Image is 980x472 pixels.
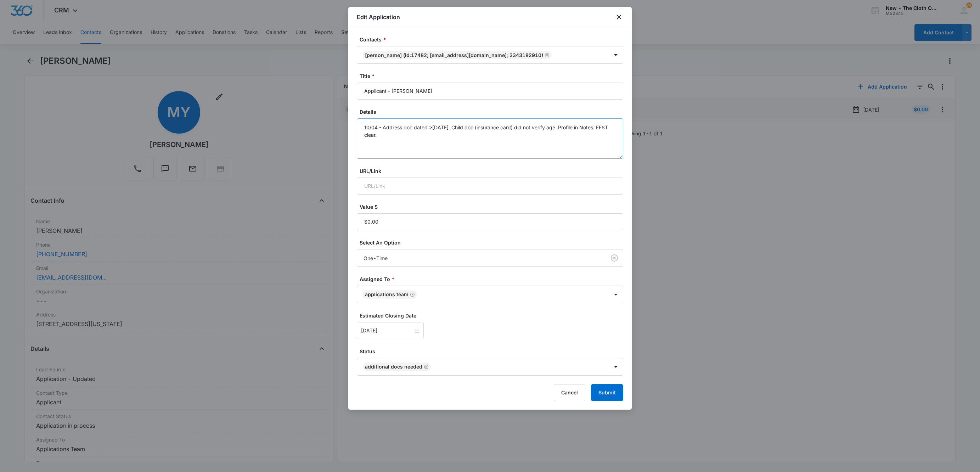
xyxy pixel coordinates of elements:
div: Remove Margaret Young (ID:17482; maggiepearlyoung@gmail.com; 3343182910) [543,52,550,57]
button: Cancel [554,384,585,401]
h1: Edit Application [357,13,400,21]
label: Assigned To [360,275,626,283]
div: Applications Team [365,292,409,297]
input: Title [357,83,623,100]
div: Additional Docs Needed [365,364,422,369]
label: Title [360,72,626,80]
label: Status [360,348,626,355]
textarea: 10/04 - Address doc dated >[DATE]. Child doc (insurance card) did not verify age. Profile in Note... [357,118,623,159]
button: Submit [591,384,623,401]
div: [PERSON_NAME] (ID:17482; [EMAIL_ADDRESS][DOMAIN_NAME]; 3343182910) [365,52,543,58]
label: URL/Link [360,167,626,175]
input: Value $ [357,213,623,230]
label: Contacts [360,36,626,43]
label: Estimated Closing Date [360,312,626,319]
div: Remove Applications Team [409,292,415,297]
label: Details [360,108,626,116]
label: Select An Option [360,239,626,246]
label: Value $ [360,203,626,210]
input: URL/Link [357,178,623,195]
button: Clear [609,252,620,264]
button: close [615,13,623,21]
input: Oct 11, 2025 [361,327,413,335]
div: Remove Additional Docs Needed [422,364,429,369]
